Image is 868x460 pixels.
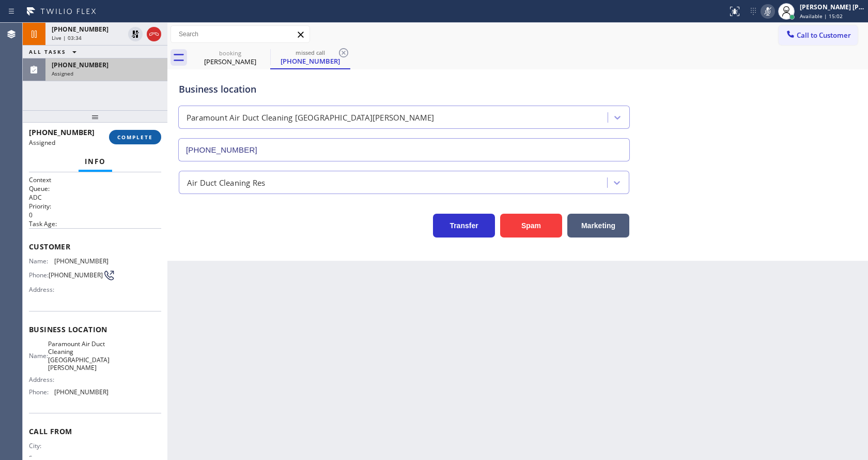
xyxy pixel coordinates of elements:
p: 0 [29,211,161,219]
span: COMPLETE [117,133,153,141]
span: Address: [29,376,56,383]
div: Business location [179,82,629,96]
h2: Task Age: [29,219,161,228]
button: Spam [500,214,562,238]
button: Mute [761,4,775,19]
div: [PHONE_NUMBER] [271,56,349,66]
span: [PHONE_NUMBER] [54,257,109,265]
button: Hang up [147,27,161,41]
button: Marketing [567,214,629,238]
span: City: [29,442,56,450]
span: Name: [29,352,48,360]
button: ALL TASKS [23,46,87,58]
div: [PERSON_NAME] [191,57,269,66]
button: Unhold Customer [128,27,143,41]
h2: Priority: [29,202,161,211]
p: ADC [29,193,161,202]
div: booking [191,49,269,57]
div: (714) 683-8154 [271,46,349,68]
h2: Queue: [29,184,161,193]
span: Available | 15:02 [800,12,843,20]
span: [PHONE_NUMBER] [54,388,109,396]
div: [PERSON_NAME] [PERSON_NAME] [800,3,865,11]
input: Search [171,26,309,42]
span: [PHONE_NUMBER] [52,25,109,34]
span: [PHONE_NUMBER] [52,61,109,69]
span: Phone: [29,271,49,279]
button: Info [79,152,112,172]
span: Customer [29,242,161,251]
button: Transfer [433,214,495,238]
button: Call to Customer [779,25,858,45]
span: Info [85,157,106,166]
div: missed call [271,49,349,56]
button: COMPLETE [109,130,161,144]
div: Air Duct Cleaning Res [187,176,265,188]
span: ALL TASKS [29,48,66,55]
span: [PHONE_NUMBER] [29,127,95,137]
span: Paramount Air Duct Cleaning [GEOGRAPHIC_DATA][PERSON_NAME] [48,340,110,372]
span: Phone: [29,388,54,396]
input: Phone Number [178,138,630,161]
div: Paramount Air Duct Cleaning [GEOGRAPHIC_DATA][PERSON_NAME] [187,112,435,124]
span: Assigned [52,70,73,77]
span: Business location [29,324,161,334]
span: Live | 03:34 [52,34,82,41]
span: Name: [29,257,54,265]
span: [PHONE_NUMBER] [49,271,103,279]
h1: Context [29,175,161,184]
div: Richard Klein [191,46,269,69]
span: Address: [29,286,56,293]
span: Call to Customer [797,31,851,40]
span: Assigned [29,138,55,147]
span: Call From [29,426,161,436]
